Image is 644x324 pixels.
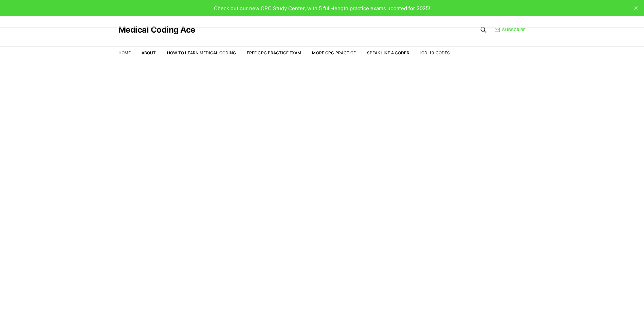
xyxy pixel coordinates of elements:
a: Subscribe [495,27,526,33]
a: More CPC Practice [312,50,356,55]
span: Check out our new CPC Study Center, with 5 full-length practice exams updated for 2025! [214,5,430,12]
a: Free CPC Practice Exam [247,50,301,55]
button: close [630,3,641,14]
a: Medical Coding Ace [118,26,195,34]
a: ICD-10 Codes [420,50,450,55]
a: Speak Like a Coder [367,50,409,55]
a: About [142,50,156,55]
a: Home [118,50,131,55]
a: How to Learn Medical Coding [167,50,236,55]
